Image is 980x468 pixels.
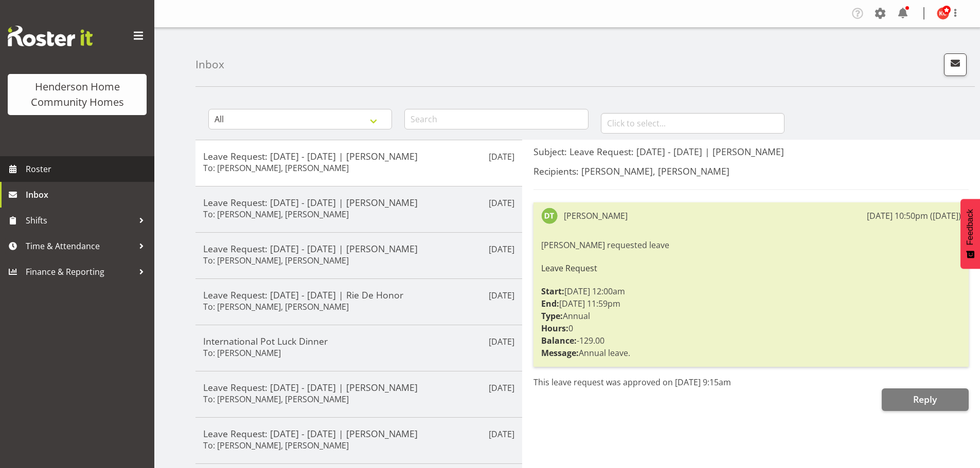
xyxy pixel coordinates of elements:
[541,310,563,322] strong: Type:
[937,7,949,20] img: kirsty-crossley8517.jpg
[489,243,514,255] p: [DATE]
[203,394,349,404] h6: To: [PERSON_NAME], [PERSON_NAME]
[966,209,975,245] span: Feedback
[541,347,579,359] strong: Message:
[203,302,349,312] h6: To: [PERSON_NAME], [PERSON_NAME]
[18,79,136,110] div: Henderson Home Community Homes
[404,109,588,129] input: Search
[541,208,558,224] img: dipika-thapa8541.jpg
[203,289,514,301] h5: Leave Request: [DATE] - [DATE] | Rie De Honor
[489,382,514,394] p: [DATE]
[203,197,514,208] h5: Leave Request: [DATE] - [DATE] | [PERSON_NAME]
[913,393,937,405] span: Reply
[541,264,961,273] h6: Leave Request
[533,377,731,388] span: This leave request was approved on [DATE] 9:15am
[203,348,281,358] h6: To: [PERSON_NAME]
[489,197,514,209] p: [DATE]
[8,26,93,46] img: Rosterit website logo
[203,440,349,451] h6: To: [PERSON_NAME], [PERSON_NAME]
[26,238,134,254] span: Time & Attendance
[541,286,564,297] strong: Start:
[960,199,980,269] button: Feedback - Show survey
[541,236,961,362] div: [PERSON_NAME] requested leave [DATE] 12:00am [DATE] 11:59pm Annual 0 -129.00 Annual leave.
[195,59,224,70] h4: Inbox
[203,243,514,254] h5: Leave Request: [DATE] - [DATE] | [PERSON_NAME]
[203,151,514,162] h5: Leave Request: [DATE] - [DATE] | [PERSON_NAME]
[867,210,961,222] div: [DATE] 10:50pm ([DATE])
[489,428,514,440] p: [DATE]
[489,151,514,163] p: [DATE]
[26,187,149,202] span: Inbox
[601,113,785,134] input: Click to select...
[882,388,969,411] button: Reply
[26,264,134,279] span: Finance & Reporting
[203,428,514,439] h5: Leave Request: [DATE] - [DATE] | [PERSON_NAME]
[26,161,149,177] span: Roster
[26,213,134,228] span: Shifts
[541,335,577,346] strong: Balance:
[203,255,349,266] h6: To: [PERSON_NAME], [PERSON_NAME]
[489,289,514,302] p: [DATE]
[541,298,559,309] strong: End:
[564,210,628,222] div: [PERSON_NAME]
[533,165,969,177] h5: Recipients: [PERSON_NAME], [PERSON_NAME]
[203,163,349,173] h6: To: [PERSON_NAME], [PERSON_NAME]
[203,335,514,347] h5: International Pot Luck Dinner
[489,335,514,348] p: [DATE]
[533,146,969,157] h5: Subject: Leave Request: [DATE] - [DATE] | [PERSON_NAME]
[541,323,568,334] strong: Hours:
[203,209,349,219] h6: To: [PERSON_NAME], [PERSON_NAME]
[203,382,514,393] h5: Leave Request: [DATE] - [DATE] | [PERSON_NAME]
